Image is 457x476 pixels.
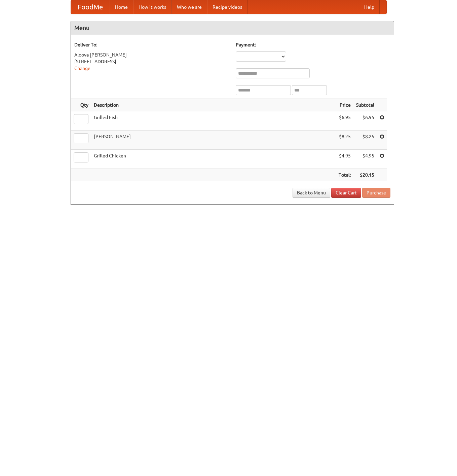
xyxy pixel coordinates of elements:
[293,188,330,198] a: Back to Menu
[133,0,172,14] a: How it works
[336,169,353,181] th: Total:
[74,58,229,65] div: [STREET_ADDRESS]
[91,99,336,111] th: Description
[74,41,229,48] h5: Deliver To:
[353,99,377,111] th: Subtotal
[71,99,91,111] th: Qty
[336,131,353,150] td: $8.25
[362,188,390,198] button: Purchase
[353,111,377,131] td: $6.95
[91,150,336,169] td: Grilled Chicken
[353,169,377,181] th: $20.15
[336,99,353,111] th: Price
[207,0,247,14] a: Recipe videos
[74,66,90,71] a: Change
[91,111,336,131] td: Grilled Fish
[71,21,394,35] h4: Menu
[359,0,380,14] a: Help
[236,41,390,48] h5: Payment:
[74,51,229,58] div: Aloova [PERSON_NAME]
[336,150,353,169] td: $4.95
[71,0,110,14] a: FoodMe
[331,188,361,198] a: Clear Cart
[172,0,207,14] a: Who we are
[91,131,336,150] td: [PERSON_NAME]
[336,111,353,131] td: $6.95
[353,150,377,169] td: $4.95
[110,0,133,14] a: Home
[353,131,377,150] td: $8.25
